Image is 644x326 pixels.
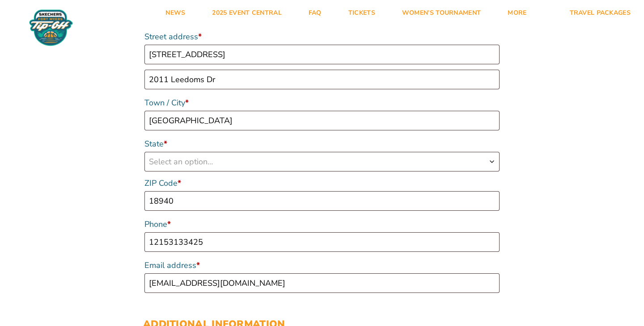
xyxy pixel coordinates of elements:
[149,156,213,167] span: Select an option…
[144,29,500,45] label: Street address
[144,152,500,171] span: State
[27,9,75,46] img: Fort Myers Tip-Off
[144,136,500,152] label: State
[144,95,500,111] label: Town / City
[144,175,500,191] label: ZIP Code
[144,216,500,232] label: Phone
[144,70,500,89] input: Apartment, suite, unit, etc. (optional)
[144,257,500,273] label: Email address
[144,45,500,64] input: House number and street name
